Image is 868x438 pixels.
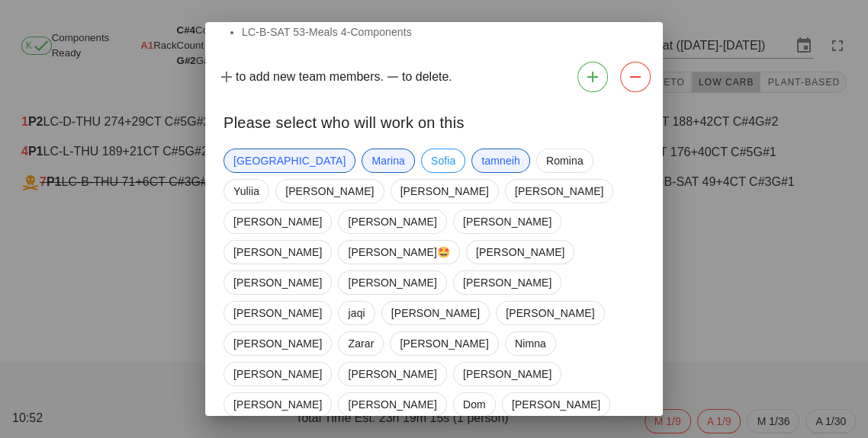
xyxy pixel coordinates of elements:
[348,210,436,233] span: [PERSON_NAME]
[391,302,480,325] span: [PERSON_NAME]
[463,271,551,294] span: [PERSON_NAME]
[233,363,322,385] span: [PERSON_NAME]
[348,271,436,294] span: [PERSON_NAME]
[506,302,594,325] span: [PERSON_NAME]
[481,149,520,172] span: tamneih
[233,149,346,172] span: [GEOGRAPHIC_DATA]
[431,149,455,172] span: Sofia
[463,210,551,233] span: [PERSON_NAME]
[463,363,551,385] span: [PERSON_NAME]
[348,332,374,355] span: Zarar
[476,241,564,264] span: [PERSON_NAME]
[400,180,489,203] span: [PERSON_NAME]
[285,180,374,203] span: [PERSON_NAME]
[233,393,322,416] span: [PERSON_NAME]
[400,332,488,355] span: [PERSON_NAME]
[348,241,450,264] span: [PERSON_NAME]🤩
[371,149,404,172] span: Marina
[515,332,546,355] span: Nimna
[233,241,322,264] span: [PERSON_NAME]
[546,149,583,172] span: Romina
[463,393,486,416] span: Dom
[348,302,365,325] span: jaqi
[205,56,663,98] div: to add new team members. to delete.
[233,332,322,355] span: [PERSON_NAME]
[512,393,600,416] span: [PERSON_NAME]
[233,210,322,233] span: [PERSON_NAME]
[233,302,322,325] span: [PERSON_NAME]
[233,180,259,203] span: Yuliia
[348,393,436,416] span: [PERSON_NAME]
[205,98,663,142] div: Please select who will work on this
[233,271,322,294] span: [PERSON_NAME]
[242,24,645,40] li: LC-B-SAT 53-Meals 4-Components
[348,363,436,385] span: [PERSON_NAME]
[515,180,603,203] span: [PERSON_NAME]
